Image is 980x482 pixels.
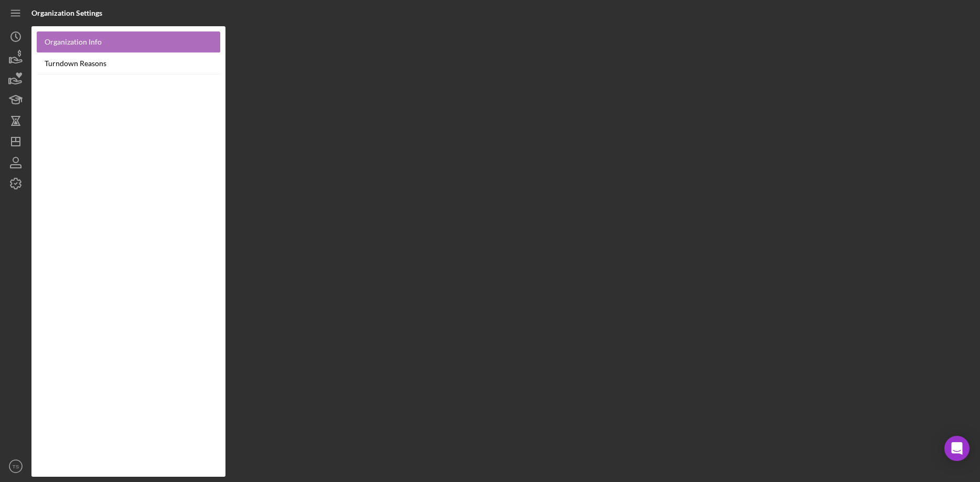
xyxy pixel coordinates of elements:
[944,436,970,461] div: Open Intercom Messenger
[37,31,220,53] a: Organization Info
[13,464,19,469] text: TS
[31,9,102,17] b: Organization Settings
[37,53,220,74] a: Turndown Reasons
[5,456,26,477] button: TS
